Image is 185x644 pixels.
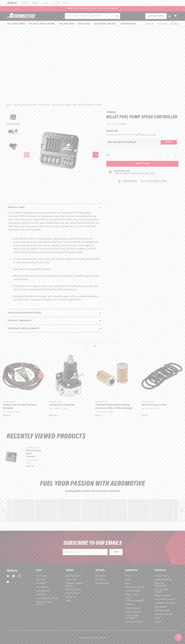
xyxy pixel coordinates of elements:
[155,578,172,582] a: Shipping & Delivery
[8,319,32,323] h2: Product warranty
[66,595,76,599] a: Compu-Fire
[114,172,155,175] p: Continue Reading to Understand Emissions Codes
[95,578,105,582] a: My Orders
[125,578,131,582] a: Events
[36,597,58,600] a: Accessories & Speciality
[8,327,39,330] h2: Returns & replacements
[66,578,77,582] a: Taylor Cable
[155,620,162,624] a: Careers
[141,179,167,186] a: 90 Days Return Policy
[36,600,60,606] a: Military & Veterans Discount
[36,575,47,578] a: Fuel Pumps
[125,575,133,578] a: About Us
[151,499,173,522] div: image number 30
[26,449,41,458] a: Billet Fuel Pump Speed Controller
[118,179,137,183] a: 1 Year Warranty
[3,403,41,410] a: Premium HD 30-Amp Fuel Pump Wiring Kit
[27,21,57,27] summary: Fuel Cells, Tanks & Systems
[7,204,101,211] summary: Product Info
[93,152,98,158] button: Slide right
[155,613,173,616] a: Genuine Aeromotive
[81,499,104,522] div: Photo from a Shopper
[171,23,178,25] span: Rebuilds
[36,593,46,597] a: Fuel Filters
[65,13,120,19] input: Search by Part Number, Category or Keyword
[145,179,167,186] span: 90 Days Return Policy
[80,637,92,639] small: © 2025 .
[125,614,147,620] a: Do Not Sell My Information
[118,21,138,27] summary: System Diagrams
[127,499,150,522] div: Photo from a Shopper
[5,21,27,27] summary: Fuel & Water Pumps
[78,23,90,25] span: Fuel Filters
[7,103,12,106] a: Home
[104,499,127,522] div: Photo from a Shopper
[95,582,109,585] a: Account Details
[13,258,100,264] li: A solid-state transistor circuit, rated up to 40 amps, replaces the relays recommended in most fu...
[12,499,34,522] div: image number 24
[169,21,180,27] summary: Rebuilds
[155,601,176,605] a: Installation Instructions
[91,343,97,349] button: Next slide
[36,578,45,582] a: Fuel Cells
[93,23,116,25] span: Accessories & Specialty
[13,268,100,271] li: Adjustable, full-speed RPM threshold.
[93,637,105,639] small: All rights reserved
[76,21,92,27] summary: Fuel Filters
[7,343,178,349] h2: You may also like
[35,499,57,522] div: image number 25
[155,605,167,609] a: Tech Bulletins
[106,129,118,133] span: $525.15
[156,21,169,27] summary: Tech Help
[29,23,55,25] span: Fuel Cells, Tanks & Systems
[52,103,70,106] a: Electronics & Wiring
[155,594,171,598] a: Media Downloads
[146,23,154,25] span: About Us
[114,170,155,175] button: Emissions CodeContinue Reading to Understand Emissions Codes
[7,481,178,487] h2: Fuel Your Passion with Aeromotive
[144,21,156,27] a: About Us
[125,582,129,585] a: Blog
[65,490,120,493] span: Trending Builds & Posts in the Aeromotive Community
[106,133,156,136] p: Starting at /mo or 0% APR with .
[35,499,57,522] div: Photo from a Shopper
[125,593,138,597] a: Dealer Locator
[106,115,178,119] h1: Billet Fuel Pump Speed Controller
[36,585,48,589] a: Fuel Systems
[125,610,141,614] a: Privacy & Security
[95,403,134,410] a: 10 Micron Replacement Cellulose Element for ORB-10 Filter Housings
[141,134,156,136] a: See if you qualify - Learn more about Affirm Financing (opens in modal)
[92,21,118,27] summary: Accessories & Specialty
[66,588,81,592] a: JBA Performance
[7,211,101,305] div: For any brush style pump, on any type of vehicle, the Aeromotive Fuel Pump Speed Controller (FPSC...
[58,499,81,522] div: image number 26
[114,170,130,172] strong: Emissions Code
[66,575,82,578] a: PerTronix Ignition
[81,499,104,522] div: image number 27
[116,134,119,136] span: $48
[125,603,135,606] a: Contact Us
[125,620,143,624] a: Terms & Conditions
[106,123,178,126] div: Part Number:
[161,140,177,144] button: Verify
[155,598,175,601] a: Pump Rebuild Program
[7,325,101,332] summary: Returns & replacements
[114,13,120,19] button: search button
[155,616,160,620] a: FAQ’s
[155,575,169,578] a: Product Catalog
[13,275,100,281] li: Billet 6061-T651 aircraft aluminum housing, protected with a beautiful bright dip black anodized ...
[125,597,147,603] a: Call Us ([PHONE_NUMBER])
[13,237,100,254] li: LED indicators confirm correct ignition signal hookup, verifies activation of the manual override...
[36,589,50,593] a: Fuel Regulators
[7,103,178,106] nav: breadcrumbs
[178,499,185,522] div: Next
[39,103,49,106] a: Accessories
[68,8,117,10] span: FREE SHIPPING OVER $109.00 (EXCL. FUEL TANKS)
[7,140,20,153] button: Load image 3 in gallery view
[13,295,100,302] li: Complete installation kit includes: wire, override toggle switch, installation hardware, and inst...
[66,592,79,595] a: Patriot Exhaust
[151,499,173,522] div: Photo from a Shopper
[108,170,113,174] img: Emissions code
[57,21,76,27] summary: Fuel Regulators
[104,499,127,522] div: image number 28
